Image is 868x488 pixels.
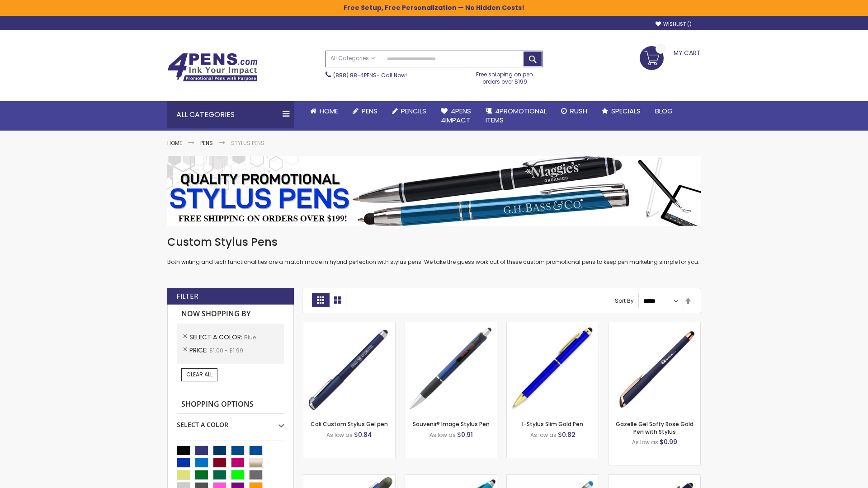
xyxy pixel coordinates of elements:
[345,101,385,121] a: Pens
[303,322,395,414] img: Cali Custom Stylus Gel pen-Blue
[609,322,700,414] img: Gazelle Gel Softy Rose Gold Pen with Stylus-Blue
[181,368,217,381] a: Clear All
[655,106,673,116] span: Blog
[615,297,634,305] label: Sort By
[467,67,543,85] div: Free shipping on pen orders over $199
[177,395,284,414] strong: Shopping Options
[507,322,599,329] a: I-Stylus Slim Gold-Blue
[326,51,380,66] a: All Categories
[167,139,182,147] a: Home
[507,322,599,414] img: I-Stylus Slim Gold-Blue
[441,106,471,125] span: 4Pens 4impact
[189,346,209,355] span: Price
[632,438,658,446] span: As low as
[362,106,377,116] span: Pens
[611,106,641,116] span: Specials
[176,291,198,301] strong: Filter
[330,55,376,62] span: All Categories
[486,106,547,125] span: 4PROMOTIONAL ITEMS
[594,101,648,121] a: Specials
[354,430,372,439] span: $0.84
[522,420,583,428] a: I-Stylus Slim Gold Pen
[405,322,497,329] a: Souvenir® Image Stylus Pen-Blue
[244,333,256,341] span: Blue
[405,322,497,414] img: Souvenir® Image Stylus Pen-Blue
[609,474,700,482] a: Custom Soft Touch® Metal Pens with Stylus-Blue
[570,106,587,116] span: Rush
[457,430,473,439] span: $0.91
[478,101,554,131] a: 4PROMOTIONALITEMS
[200,139,213,147] a: Pens
[554,101,594,121] a: Rush
[326,431,353,439] span: As low as
[333,71,407,79] span: - Call Now!
[333,71,377,79] a: (888) 88-4PENS
[167,235,701,266] div: Both writing and tech functionalities are a match made in hybrid perfection with stylus pens. We ...
[660,437,677,446] span: $0.99
[231,139,264,147] strong: Stylus Pens
[320,106,338,116] span: Home
[303,101,345,121] a: Home
[609,322,700,329] a: Gazelle Gel Softy Rose Gold Pen with Stylus-Blue
[167,235,701,249] h1: Custom Stylus Pens
[405,474,497,482] a: Neon Stylus Highlighter-Pen Combo-Blue
[167,101,294,128] div: All Categories
[401,106,426,116] span: Pencils
[413,420,490,428] a: Souvenir® Image Stylus Pen
[616,420,693,435] a: Gazelle Gel Softy Rose Gold Pen with Stylus
[656,21,692,28] a: Wishlist
[429,431,456,439] span: As low as
[167,53,258,82] img: 4Pens Custom Pens and Promotional Products
[186,371,212,378] span: Clear All
[530,431,557,439] span: As low as
[311,420,388,428] a: Cali Custom Stylus Gel pen
[177,305,284,324] strong: Now Shopping by
[558,430,576,439] span: $0.82
[177,414,284,429] div: Select A Color
[303,474,395,482] a: Souvenir® Jalan Highlighter Stylus Pen Combo-Blue
[507,474,599,482] a: Islander Softy Gel with Stylus - ColorJet Imprint-Blue
[209,347,243,354] span: $1.00 - $1.99
[385,101,434,121] a: Pencils
[303,322,395,329] a: Cali Custom Stylus Gel pen-Blue
[189,333,244,342] span: Select A Color
[167,156,701,226] img: Stylus Pens
[312,293,329,307] strong: Grid
[648,101,680,121] a: Blog
[434,101,478,131] a: 4Pens4impact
